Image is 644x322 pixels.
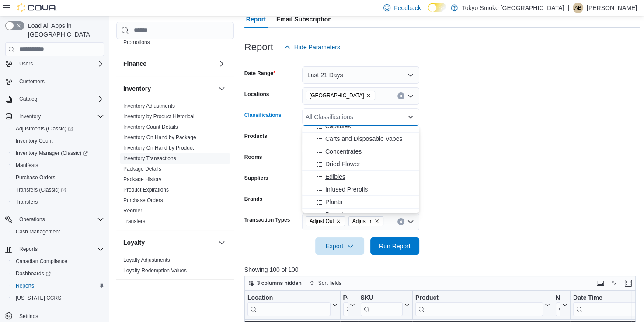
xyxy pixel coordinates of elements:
span: Concentrates [325,147,362,156]
span: Export [320,237,359,255]
a: Transfers [12,197,41,207]
button: Enter fullscreen [623,278,634,288]
button: Reports [9,280,108,292]
div: Location [247,294,331,302]
span: Canadian Compliance [16,258,67,265]
h3: Loyalty [123,238,145,247]
span: Inventory [16,111,104,122]
span: Inventory Adjustments [123,103,175,110]
button: Canadian Compliance [9,255,108,267]
span: Dashboards [12,268,104,279]
h3: Inventory [123,84,151,93]
span: Inventory [19,113,41,120]
span: Customers [16,76,104,87]
a: Inventory Manager (Classic) [9,147,108,159]
button: Hide Parameters [280,38,344,56]
span: Product Expirations [123,186,169,193]
a: Inventory Count [12,136,56,146]
span: Transfers [16,199,38,206]
label: Rooms [244,154,262,161]
label: Transaction Types [244,216,290,223]
div: Package Id [343,294,348,302]
span: Hide Parameters [294,43,340,51]
p: | [567,3,569,13]
span: 3 columns hidden [257,280,302,287]
span: Carts and Disposable Vapes [325,134,402,143]
a: Package History [123,176,161,182]
div: Net Weight Amount [556,294,560,316]
a: Inventory On Hand by Package [123,134,196,140]
span: Settings [16,310,104,321]
button: Inventory [123,84,215,93]
span: Adjustments (Classic) [16,125,73,132]
button: Reports [2,243,108,255]
button: Infused Prerolls [302,183,419,196]
label: Date Range [244,70,275,77]
button: Transfers [9,196,108,208]
a: Manifests [12,160,42,171]
label: Products [244,133,267,140]
span: Feedback [394,3,421,12]
label: Locations [244,91,269,98]
a: Purchase Orders [123,197,163,203]
div: Net Weight Amount [556,294,560,302]
span: Catalog [16,94,104,104]
span: Run Report [379,242,411,250]
span: Users [16,58,104,69]
span: Edibles [325,172,345,181]
a: Inventory Manager (Classic) [12,148,91,158]
button: Capsules [302,120,419,133]
button: Net Weight Amount [556,294,567,316]
button: Package Id [343,294,355,316]
span: Promotions [123,39,150,46]
span: Cash Management [12,226,104,237]
button: Inventory Count [9,135,108,147]
a: Adjustments (Classic) [9,123,108,135]
button: Loyalty [216,237,227,248]
a: Cash Management [12,226,63,237]
a: Canadian Compliance [12,256,71,267]
span: Purchase Orders [123,197,163,204]
button: Dried Flower [302,158,419,171]
button: Finance [123,59,215,68]
a: Inventory by Product Historical [123,113,195,120]
span: Transfers (Classic) [16,186,66,193]
button: Manifests [9,159,108,171]
button: SKU [360,294,410,316]
span: [GEOGRAPHIC_DATA] [310,91,364,100]
div: Package URL [343,294,348,316]
button: [US_STATE] CCRS [9,292,108,304]
span: Transfers (Classic) [12,185,104,195]
span: Purchase Orders [16,174,56,181]
button: Catalog [2,93,108,105]
span: Capsules [325,122,351,130]
button: Open list of options [407,92,414,99]
div: Location [247,294,331,316]
button: Reports [16,244,41,254]
button: Remove Adjust Out from selection in this group [336,219,341,224]
a: [US_STATE] CCRS [12,293,65,303]
a: Dashboards [12,268,54,279]
button: Concentrates [302,145,419,158]
span: Inventory Manager (Classic) [16,150,88,157]
p: Tokyo Smoke [GEOGRAPHIC_DATA] [462,3,564,13]
button: Users [16,58,36,69]
button: Finance [216,58,227,69]
span: Package Details [123,165,161,172]
span: Inventory Manager (Classic) [12,148,104,158]
span: Purchase Orders [12,172,104,183]
label: Classifications [244,112,282,119]
button: Purchase Orders [9,171,108,184]
span: Canadian Compliance [12,256,104,267]
a: Inventory Count Details [123,124,178,130]
span: Catalog [19,96,37,103]
button: Edibles [302,171,419,183]
span: Adjust In [348,216,384,226]
a: Reports [12,281,38,291]
button: Operations [2,213,108,226]
button: Operations [16,214,49,225]
span: Sort fields [318,280,341,287]
a: Transfers (Classic) [12,185,70,195]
